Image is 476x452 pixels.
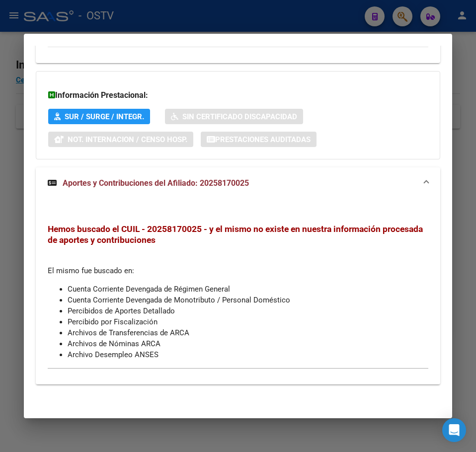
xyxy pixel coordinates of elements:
span: Prestaciones Auditadas [215,135,311,144]
span: Not. Internacion / Censo Hosp. [68,135,187,144]
button: SUR / SURGE / INTEGR. [48,109,150,124]
h3: Información Prestacional: [48,89,428,101]
li: Archivos de Transferencias de ARCA [68,327,428,338]
button: Sin Certificado Discapacidad [165,109,303,124]
li: Percibido por Fiscalización [68,316,428,327]
li: Archivos de Nóminas ARCA [68,338,428,349]
mat-expansion-panel-header: Aportes y Contribuciones del Afiliado: 20258170025 [36,167,440,199]
span: Hemos buscado el CUIL - 20258170025 - y el mismo no existe en nuestra información procesada de ap... [48,224,423,245]
button: Prestaciones Auditadas [201,132,317,147]
span: Aportes y Contribuciones del Afiliado: 20258170025 [63,178,249,188]
li: Percibidos de Aportes Detallado [68,305,428,316]
li: Cuenta Corriente Devengada de Monotributo / Personal Doméstico [68,295,428,305]
span: SUR / SURGE / INTEGR. [65,112,144,121]
div: El mismo fue buscado en: [48,224,428,360]
div: Open Intercom Messenger [442,418,466,442]
div: Aportes y Contribuciones del Afiliado: 20258170025 [36,199,440,384]
li: Cuenta Corriente Devengada de Régimen General [68,284,428,295]
button: Not. Internacion / Censo Hosp. [48,132,193,147]
span: Sin Certificado Discapacidad [182,112,297,121]
li: Archivo Desempleo ANSES [68,349,428,360]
